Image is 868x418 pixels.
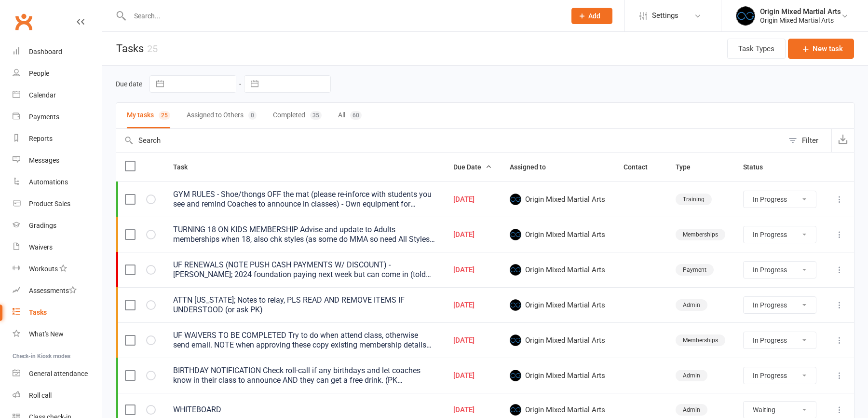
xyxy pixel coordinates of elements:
div: Calendar [29,91,56,99]
span: Contact [624,163,658,171]
button: All60 [338,103,362,128]
div: WHITEBOARD [173,405,436,415]
div: [DATE] [453,301,492,309]
button: Task [173,161,198,173]
div: Payments [29,113,59,121]
div: GYM RULES - Shoe/thongs OFF the mat (please re-inforce with students you see and remind Coaches t... [173,190,436,209]
div: [DATE] [453,231,492,239]
button: Contact [624,161,658,173]
button: Assigned to [510,161,556,173]
div: Reports [29,135,53,142]
button: Due Date [453,161,492,173]
a: Assessments [13,280,102,302]
div: Memberships [676,229,725,240]
h1: Tasks [102,32,158,65]
input: Search [116,129,784,152]
div: General attendance [29,370,88,377]
div: Payment [676,264,714,276]
div: UF RENEWALS (NOTE PUSH CASH PAYMENTS W/ DISCOUNT) - [PERSON_NAME]; 2024 foundation paying next we... [173,260,436,279]
div: TURNING 18 ON KIDS MEMBERSHIP Advise and update to Adults memberships when 18, also chk styles (a... [173,225,436,244]
button: Completed35 [273,103,322,128]
div: Assessments [29,287,77,294]
div: Admin [676,404,707,416]
div: 25 [147,43,158,55]
input: Search... [127,9,559,23]
div: Automations [29,178,68,186]
div: [DATE] [453,195,492,204]
a: People [13,63,102,84]
span: Settings [652,5,678,27]
div: Filter [802,135,818,146]
span: Add [588,12,600,20]
a: Clubworx [12,10,36,34]
button: Add [571,8,612,24]
button: Type [676,161,701,173]
a: Payments [13,106,102,128]
div: Admin [676,370,707,381]
span: Origin Mixed Martial Arts [510,264,606,276]
div: People [29,70,49,77]
span: Status [743,163,773,171]
div: Gradings [29,222,56,229]
div: Memberships [676,334,725,346]
button: My tasks25 [127,103,170,128]
span: Origin Mixed Martial Arts [510,194,606,205]
a: Tasks [13,302,102,323]
div: Waivers [29,243,53,251]
a: Workouts [13,258,102,280]
span: Origin Mixed Martial Arts [510,404,606,416]
a: General attendance kiosk mode [13,363,102,385]
span: Type [676,163,701,171]
div: Training [676,194,712,205]
a: Gradings [13,215,102,237]
div: 60 [350,111,362,120]
div: BIRTHDAY NOTIFICATION Check roll-call if any birthdays and let coaches know in their class to ann... [173,366,436,385]
label: Due date [116,80,142,88]
span: Origin Mixed Martial Arts [510,229,606,240]
a: Automations [13,171,102,193]
div: Roll call [29,391,52,399]
div: Product Sales [29,200,70,208]
span: Assigned to [510,163,556,171]
div: Origin Mixed Martial Arts [760,7,841,16]
div: Messages [29,156,59,164]
a: Waivers [13,237,102,258]
div: Workouts [29,265,58,273]
div: [DATE] [453,266,492,274]
button: Filter [784,129,831,152]
div: UF WAIVERS TO BE COMPLETED Try to do when attend class, otherwise send email. NOTE when approving... [173,331,436,350]
img: Origin Mixed Martial Arts [510,404,521,416]
div: ATTN [US_STATE]; Notes to relay, PLS READ AND REMOVE ITEMS IF UNDERSTOOD (or ask PK) [173,295,436,315]
a: Reports [13,128,102,150]
a: Messages [13,150,102,171]
div: What's New [29,330,64,338]
img: Origin Mixed Martial Arts [510,264,521,276]
a: Roll call [13,385,102,406]
button: Assigned to Others0 [187,103,257,128]
span: Origin Mixed Martial Arts [510,370,606,381]
span: Due Date [453,163,492,171]
img: Origin Mixed Martial Arts [510,334,521,346]
div: [DATE] [453,406,492,414]
span: Task [173,163,198,171]
div: [DATE] [453,336,492,345]
img: Origin Mixed Martial Arts [510,229,521,240]
span: Origin Mixed Martial Arts [510,334,606,346]
div: Tasks [29,308,47,316]
span: Origin Mixed Martial Arts [510,299,606,311]
div: Dashboard [29,48,62,56]
a: Calendar [13,84,102,106]
div: [DATE] [453,372,492,380]
button: New task [788,39,854,59]
a: Product Sales [13,193,102,215]
button: Task Types [727,39,786,59]
img: Origin Mixed Martial Arts [510,194,521,205]
div: 0 [248,111,257,120]
img: Origin Mixed Martial Arts [510,299,521,311]
img: thumb_image1665119159.png [736,6,755,26]
button: Status [743,161,773,173]
img: Origin Mixed Martial Arts [510,370,521,381]
a: What's New [13,323,102,345]
div: 35 [310,111,322,120]
div: Admin [676,299,707,311]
